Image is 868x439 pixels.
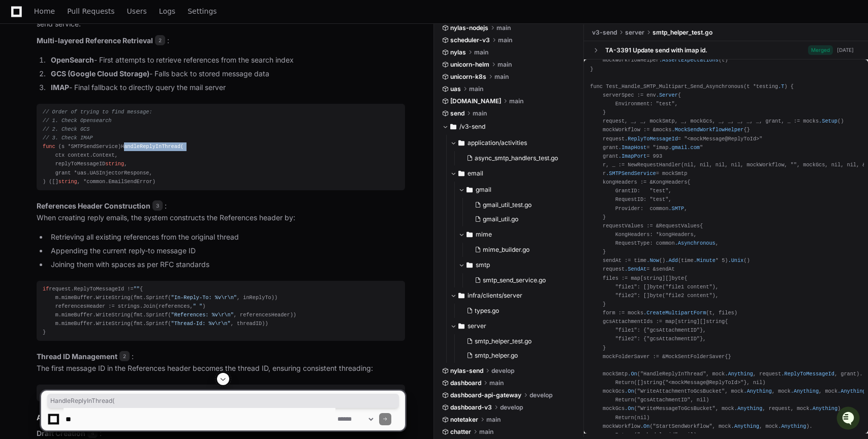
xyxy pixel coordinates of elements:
span: main [498,36,512,44]
span: unicorn-k8s [450,73,486,81]
span: main [509,97,523,105]
span: Pull Requests [67,8,114,14]
button: smtp_send_service.go [471,273,570,287]
button: /v3-send [442,119,576,135]
span: uas [450,85,461,93]
span: smtp_helper_test.go [653,28,712,37]
span: Home [34,8,55,14]
span: .ImapHost [618,144,646,151]
p: : [37,35,405,47]
span: server [468,322,486,330]
span: Logs [159,8,175,14]
span: mime_builder.go [483,246,530,254]
span: Pylon [101,107,123,114]
div: request.ReplyToMessageId != { m.mimeBuffer.WriteString(fmt.Sprintf( , inReplyTo)) referencesHeade... [43,285,399,337]
span: smtp_helper_test.go [475,337,532,345]
span: // 2. Check GCS [43,126,89,132]
div: Welcome [10,41,185,57]
svg: Directory [458,137,464,149]
p: : When creating reply emails, the system constructs the References header by: [37,200,405,224]
span: develop [491,367,514,375]
span: "References: %v\r\n" [171,312,234,318]
svg: Directory [467,228,473,241]
button: Start new chat [173,79,185,91]
li: Appending the current reply-to message ID [48,245,405,257]
span: .AssertExpectations [659,57,719,63]
span: infra/clients/server [468,291,522,300]
div: HandleReplyInThread( ctx context.Context, replyToMessageID , grant *uas.UASInjectorResponse, ) ([... [43,108,399,186]
span: nylas-nodejs [450,24,488,32]
button: smtp_helper.go [462,348,570,363]
button: infra/clients/server [450,287,576,304]
button: gmail_util.go [471,212,570,226]
span: smtp_helper.go [475,352,518,360]
span: main [473,109,487,118]
span: // Order of trying to find message: [43,109,152,115]
span: main [494,73,509,81]
strong: OpenSearch [51,55,94,64]
span: string [105,161,124,167]
span: 2 [119,351,130,361]
span: .Asynchronous [675,240,716,246]
span: smtp_send_service.go [483,276,546,284]
span: smtp [476,261,490,269]
span: 3 [152,200,163,211]
div: We're available if you need us! [35,86,129,94]
button: mime [458,226,576,243]
span: .ImapPort [618,153,646,159]
span: .Unix [728,257,743,264]
span: Settings [188,8,216,14]
span: .Now [646,257,659,264]
span: func [43,143,55,150]
button: gmail_util_test.go [471,198,570,212]
span: // 1. Check Opensearch [43,118,112,124]
svg: Directory [467,259,473,271]
li: Retrieving all existing references from the original thread [48,231,405,243]
div: [DATE] [837,46,854,54]
span: if [43,286,49,292]
strong: Thread ID Management [37,352,117,361]
svg: Directory [450,121,456,133]
span: v3-send [592,28,617,37]
span: string [58,179,77,185]
svg: Directory [458,289,464,302]
span: .T [778,83,784,90]
button: mime_builder.go [471,243,570,257]
li: Joining them with spaces as per RFC standards [48,259,405,271]
button: types.go [462,304,570,318]
span: types.go [475,307,499,315]
button: email [450,165,576,182]
span: .SendAt [625,266,646,272]
span: Users [127,8,147,14]
span: Merged [808,45,833,55]
span: .CreateMultipartForm [643,310,706,316]
svg: Directory [467,184,473,196]
span: gmail_util.go [483,215,518,223]
span: main [469,85,483,93]
span: " " [193,303,202,309]
span: nylas-send [450,367,483,375]
span: .SMTPSendService [606,170,656,177]
button: application/activities [450,135,576,151]
span: nylas [450,48,466,56]
span: .com [687,144,700,151]
img: PlayerZero [10,10,30,31]
span: .ReplyToMessageId [781,371,834,377]
span: async_smtp_handlers_test.go [475,154,558,162]
p: : The first message ID in the References header becomes the thread ID, ensuring consistent thread... [37,351,405,374]
strong: References Header Construction [37,201,150,210]
button: smtp_helper_test.go [462,334,570,348]
iframe: Open customer support [835,405,863,433]
div: TA-3391 Update send with imap id. [605,46,707,54]
span: HandleReplyInThread( [50,397,396,405]
button: smtp [458,257,576,273]
span: (s *SMTPSendService) [58,143,121,150]
a: Powered byPylon [72,106,123,114]
li: - Final fallback to directly query the mail server [48,82,405,94]
span: "In-Reply-To: %v\r\n" [171,295,237,301]
span: main [474,48,488,56]
svg: Directory [458,167,464,180]
span: email [468,169,483,178]
li: - First attempts to retrieve references from the search index [48,54,405,66]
